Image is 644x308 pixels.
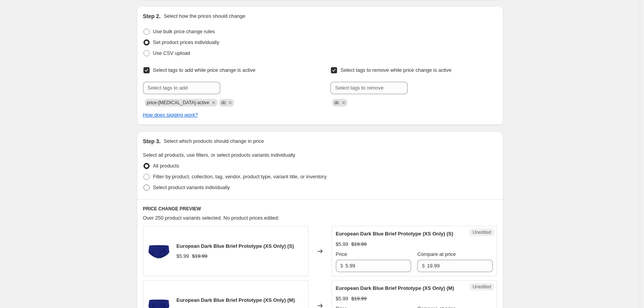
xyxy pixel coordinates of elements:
strike: $19.99 [192,252,207,260]
div: $5.99 [336,240,349,248]
h2: Step 3. [143,137,161,145]
span: European Dark Blue Brief Prototype (XS Only) (M) [177,297,295,303]
span: Price [336,251,347,257]
input: Select tags to remove [330,82,408,94]
span: Unedited [472,229,491,235]
span: European Dark Blue Brief Prototype (XS Only) (M) [336,285,454,291]
h6: PRICE CHANGE PREVIEW [143,206,497,212]
span: Select tags to add while price change is active [153,67,256,73]
span: Set product prices individually [153,39,219,45]
button: Remove price-change-job-active [210,99,217,106]
p: Select which products should change in price [164,137,264,145]
span: $ [422,263,425,269]
a: How does tagging work? [143,112,198,118]
span: price-change-job-active [147,100,209,105]
h2: Step 2. [143,12,161,20]
span: Over 250 product variants selected. No product prices edited: [143,215,279,221]
span: All products [153,163,179,169]
span: Use bulk price change rules [153,29,215,34]
button: Remove dc [340,99,347,106]
span: Select product variants individually [153,184,230,190]
span: Compare at price [417,251,456,257]
span: $ [341,263,343,269]
strike: $19.99 [351,240,367,248]
span: Filter by product, collection, tag, vendor, product type, variant title, or inventory [153,174,327,179]
img: 711841530921_barkblue_1_80x.jpg [147,240,170,263]
span: Select tags to remove while price change is active [341,67,452,73]
strike: $19.99 [351,295,367,303]
span: dc [221,100,226,105]
span: European Dark Blue Brief Prototype (XS Only) (S) [177,243,294,249]
p: Select how the prices should change [164,12,245,20]
span: Select all products, use filters, or select products variants individually [143,152,295,158]
div: $5.99 [177,252,189,260]
span: Use CSV upload [153,50,190,56]
input: Select tags to add [143,82,220,94]
div: $5.99 [336,295,349,303]
span: dc [334,100,339,105]
span: Unedited [472,284,491,290]
span: European Dark Blue Brief Prototype (XS Only) (S) [336,231,453,237]
button: Remove dc [227,99,234,106]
